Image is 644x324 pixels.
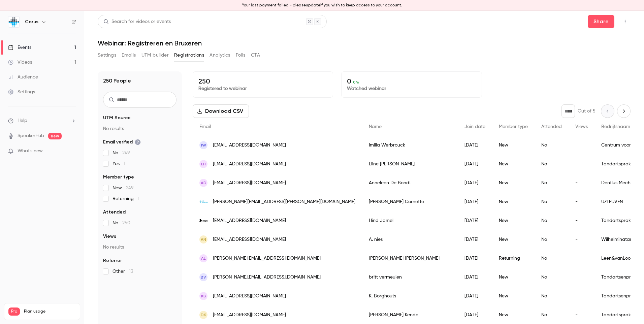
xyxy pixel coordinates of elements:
[492,192,535,211] div: New
[347,77,476,85] p: 0
[24,309,76,314] span: Plan usage
[213,142,286,149] span: [EMAIL_ADDRESS][DOMAIN_NAME]
[48,133,62,139] span: new
[8,307,20,316] span: Pro
[569,136,594,155] div: -
[575,124,588,129] span: Views
[103,125,176,132] p: No results
[103,233,116,240] span: Views
[199,219,207,222] img: msn.com
[362,192,458,211] div: [PERSON_NAME] Cornette
[535,211,569,230] div: No
[103,244,176,251] p: No results
[458,249,492,268] div: [DATE]
[535,136,569,155] div: No
[458,211,492,230] div: [DATE]
[492,287,535,305] div: New
[103,18,171,25] div: Search for videos or events
[198,77,327,85] p: 250
[213,312,286,319] span: [EMAIL_ADDRESS][DOMAIN_NAME]
[193,104,249,118] button: Download CSV
[8,117,76,124] li: help-dropdown-opener
[458,287,492,305] div: [DATE]
[535,287,569,305] div: No
[499,124,528,129] span: Member type
[18,117,27,124] span: Help
[535,192,569,211] div: No
[588,15,614,28] button: Share
[362,211,458,230] div: Hind Jamel
[8,89,35,95] div: Settings
[492,173,535,192] div: New
[464,124,485,129] span: Join date
[199,124,211,129] span: Email
[199,198,207,206] img: uzleuven.be
[129,269,133,274] span: 13
[362,136,458,155] div: Imilia Werbrouck
[362,230,458,249] div: A. nies
[112,220,130,226] span: No
[492,230,535,249] div: New
[201,293,206,299] span: KB
[535,268,569,287] div: No
[213,198,355,205] span: [PERSON_NAME][EMAIL_ADDRESS][PERSON_NAME][DOMAIN_NAME]
[458,268,492,287] div: [DATE]
[236,50,246,61] button: Polls
[492,249,535,268] div: Returning
[201,180,206,186] span: AD
[98,50,116,61] button: Settings
[617,104,631,118] button: Next page
[362,287,458,305] div: K. Borghouts
[112,150,130,156] span: No
[569,192,594,211] div: -
[103,209,126,216] span: Attended
[18,148,43,155] span: What's new
[103,115,176,275] section: facet-groups
[103,174,134,181] span: Member type
[535,155,569,173] div: No
[122,50,136,61] button: Emails
[569,268,594,287] div: -
[458,230,492,249] div: [DATE]
[569,287,594,305] div: -
[201,142,206,148] span: IW
[201,274,206,280] span: bv
[306,2,320,8] button: update
[213,293,286,300] span: [EMAIL_ADDRESS][DOMAIN_NAME]
[458,173,492,192] div: [DATE]
[353,80,359,85] span: 0 %
[122,221,130,225] span: 250
[213,236,286,243] span: [EMAIL_ADDRESS][DOMAIN_NAME]
[25,19,38,25] h6: Corus
[569,173,594,192] div: -
[601,124,630,129] span: Bedrijfsnaam
[201,236,206,242] span: An
[198,85,327,92] p: Registered to webinar
[578,108,595,115] p: Out of 5
[535,173,569,192] div: No
[347,85,476,92] p: Watched webinar
[458,192,492,211] div: [DATE]
[103,257,122,264] span: Referrer
[369,124,382,129] span: Name
[103,77,131,85] h1: 250 People
[138,196,139,201] span: 1
[8,74,38,80] div: Audience
[103,139,141,145] span: Email verified
[126,186,134,190] span: 249
[362,173,458,192] div: Anneleen De Bondt
[112,160,125,167] span: Yes
[201,312,206,318] span: DK
[8,17,19,27] img: Corus
[201,161,206,167] span: EH
[492,268,535,287] div: New
[8,44,31,51] div: Events
[362,249,458,268] div: [PERSON_NAME] [PERSON_NAME]
[213,217,286,224] span: [EMAIL_ADDRESS][DOMAIN_NAME]
[569,249,594,268] div: -
[122,151,130,155] span: 249
[213,255,321,262] span: [PERSON_NAME][EMAIL_ADDRESS][DOMAIN_NAME]
[535,230,569,249] div: No
[18,132,44,139] a: SpeakerHub
[458,155,492,173] div: [DATE]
